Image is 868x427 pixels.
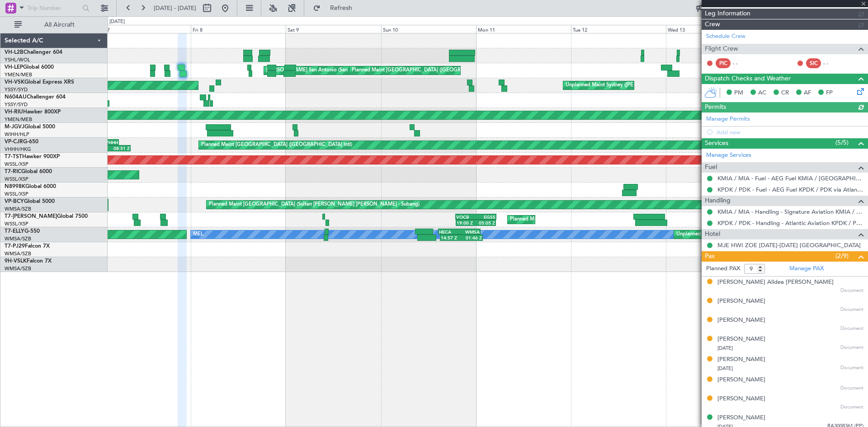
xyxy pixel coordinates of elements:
[840,344,863,352] span: Document
[191,25,286,33] div: Fri 8
[5,258,27,264] span: 9H-VSLK
[5,146,31,153] a: VHHH/HKG
[5,214,57,219] span: T7-[PERSON_NAME]
[209,198,420,211] div: Planned Maint [GEOGRAPHIC_DATA] (Sultan [PERSON_NAME] [PERSON_NAME] - Subang)
[717,335,765,344] div: [PERSON_NAME]
[96,25,191,33] div: Thu 7
[352,64,524,77] div: Planned Maint [GEOGRAPHIC_DATA] ([GEOGRAPHIC_DATA] International)
[706,264,740,273] label: Planned PAX
[309,1,363,15] button: Refresh
[566,79,677,92] div: Unplanned Maint Sydney ([PERSON_NAME] Intl)
[5,56,30,63] a: YSHL/WOL
[758,89,766,98] span: AC
[835,138,849,147] span: (5/5)
[476,214,495,220] div: EGSS
[510,213,652,226] div: Planned Maint [GEOGRAPHIC_DATA] ([GEOGRAPHIC_DATA])
[28,1,80,15] input: Trip Number
[99,140,118,145] div: VHHH
[734,89,743,98] span: PM
[717,413,765,422] div: [PERSON_NAME]
[441,235,462,240] div: 14:57 Z
[109,18,125,26] div: [DATE]
[459,229,480,235] div: WMSA
[717,345,733,352] span: [DATE]
[5,101,28,108] a: YSSY/SYD
[717,219,863,227] a: KPDK / PDK - Handling - Atlantic Aviation KPDK / PDK
[717,394,765,404] div: [PERSON_NAME]
[5,235,31,242] a: WMSA/SZB
[717,278,834,287] div: [PERSON_NAME] Alldea [PERSON_NAME]
[5,229,24,234] span: T7-ELLY
[5,80,74,85] a: VH-VSKGlobal Express XRS
[5,124,55,130] a: M-JGVJGlobal 5000
[154,4,196,12] span: [DATE] - [DATE]
[705,138,728,149] span: Services
[5,221,28,227] a: WSSL/XSP
[717,241,861,249] a: MJE HWI ZOE [DATE]-[DATE] [GEOGRAPHIC_DATA]
[5,161,28,168] a: WSSL/XSP
[456,214,476,220] div: VOCB
[717,208,863,216] a: KMIA / MIA - Handling - Signature Aviation KMIA / MIA
[5,176,28,183] a: WSSL/XSP
[5,199,55,204] a: VP-BCYGlobal 5000
[5,244,25,249] span: T7-PJ29
[5,139,23,145] span: VP-CJR
[717,316,765,325] div: [PERSON_NAME]
[717,174,863,182] a: KMIA / MIA - Fuel - AEG Fuel KMIA / [GEOGRAPHIC_DATA] via Signature (EJ Asia Only)
[5,191,28,197] a: WSSL/XSP
[705,74,791,84] span: Dispatch Checks and Weather
[705,229,720,239] span: Hotel
[666,25,761,33] div: Wed 13
[201,138,352,152] div: Planned Maint [GEOGRAPHIC_DATA] ([GEOGRAPHIC_DATA] Intl)
[781,89,789,98] span: CR
[5,244,50,249] a: T7-PJ29Falcon 7X
[5,50,62,55] a: VH-L2BChallenger 604
[5,139,38,145] a: VP-CJRG-650
[5,109,23,115] span: VH-RIU
[5,80,24,85] span: VH-VSK
[5,258,52,264] a: 9H-VSLKFalcon 7X
[10,18,98,32] button: All Aircraft
[840,385,863,392] span: Document
[717,365,733,372] span: [DATE]
[840,404,863,411] span: Document
[5,206,31,212] a: WMSA/SZB
[5,124,24,130] span: M-JGVJ
[840,364,863,372] span: Document
[109,145,130,151] div: 08:51 Z
[717,375,765,385] div: [PERSON_NAME]
[24,22,95,28] span: All Aircraft
[5,94,27,100] span: N604AU
[5,65,54,70] a: VH-LEPGlobal 6000
[840,306,863,314] span: Document
[789,264,824,273] a: Manage PAX
[5,86,28,93] a: YSSY/SYD
[840,325,863,333] span: Document
[5,229,40,234] a: T7-ELLYG-550
[476,25,571,33] div: Mon 11
[571,25,666,33] div: Tue 12
[5,109,61,115] a: VH-RIUHawker 800XP
[717,355,765,364] div: [PERSON_NAME]
[476,220,495,225] div: 05:05 Z
[5,50,24,55] span: VH-L2B
[705,196,731,206] span: Handling
[5,94,66,100] a: N604AUChallenger 604
[5,131,29,138] a: WIHH/HLP
[706,151,751,160] a: Manage Services
[5,250,31,257] a: WMSA/SZB
[266,64,377,77] div: [PERSON_NAME] San Antonio (San Antonio Intl)
[5,154,22,160] span: T7-TST
[5,116,32,123] a: YMEN/MEB
[5,265,31,272] a: WMSA/SZB
[5,199,24,204] span: VP-BCY
[381,25,476,33] div: Sun 10
[5,169,52,174] a: T7-RICGlobal 6000
[5,184,25,189] span: N8998K
[705,162,717,173] span: Fuel
[322,5,360,11] span: Refresh
[840,287,863,295] span: Document
[461,235,482,240] div: 01:46 Z
[5,65,23,70] span: VH-LEP
[5,184,56,189] a: N8998KGlobal 6000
